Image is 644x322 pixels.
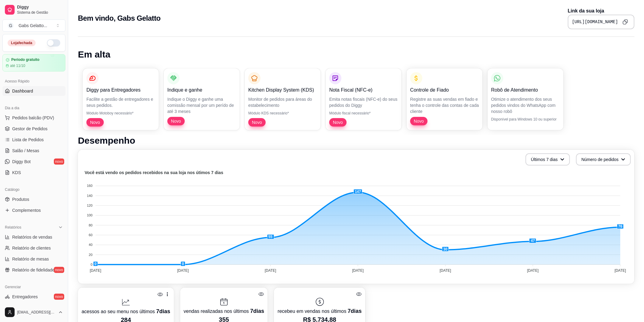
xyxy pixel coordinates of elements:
a: Relatório de fidelidadenovo [2,265,65,275]
tspan: 140 [87,194,93,198]
span: Salão / Mesas [12,148,39,154]
a: Período gratuitoaté 11/10 [2,54,65,72]
a: Salão / Mesas [2,146,65,156]
button: Diggy para EntregadoresFacilite a gestão de entregadores e seus pedidos.Módulo Motoboy necessário... [83,68,159,130]
p: Robô de Atendimento [491,86,560,94]
article: até 11/10 [10,63,25,68]
button: Copy to clipboard [621,17,630,27]
text: Você está vendo os pedidos recebidos na sua loja nos útimos 7 dias [85,170,223,175]
p: Disponível para Windows 10 ou superior [491,117,560,122]
h2: Bem vindo, Gabs Gelatto [78,13,161,23]
span: Relatórios [5,225,21,230]
button: Número de pedidos [576,153,631,166]
div: Catálogo [2,185,65,194]
button: Controle de FiadoRegistre as suas vendas em fiado e tenha o controle das contas de cada clienteNovo [407,68,483,130]
a: Produtos [2,194,65,204]
button: Indique e ganheIndique o Diggy e ganhe uma comissão mensal por um perído de até 3 mesesNovo [164,68,240,130]
tspan: [DATE] [440,268,451,273]
span: Novo [331,119,345,125]
button: [EMAIL_ADDRESS][DOMAIN_NAME] [2,305,65,320]
tspan: [DATE] [265,268,276,273]
tspan: [DATE] [352,268,364,273]
tspan: [DATE] [527,268,539,273]
a: Gestor de Pedidos [2,124,65,134]
span: 7 dias [348,308,362,314]
span: Relatório de fidelidade [12,267,54,273]
div: Loja fechada [8,40,36,46]
span: Novo [88,119,103,125]
p: Otimize o atendimento dos seus pedidos vindos do WhatsApp com nosso robô [491,96,560,114]
div: Dia a dia [2,103,65,113]
p: Registre as suas vendas em fiado e tenha o controle das contas de cada cliente [410,96,479,114]
div: Gabs Gelatto ... [19,23,47,29]
p: recebeu em vendas nos últimos [278,307,362,315]
tspan: 20 [89,253,93,257]
button: Select a team [2,19,65,32]
span: Novo [250,119,264,125]
span: G [8,23,14,29]
tspan: 60 [89,233,93,237]
p: vendas realizadas nos últimos [184,307,264,315]
button: Robô de AtendimentoOtimize o atendimento dos seus pedidos vindos do WhatsApp com nosso robôDispon... [488,68,564,130]
span: Sistema de Gestão [17,10,63,15]
h1: Em alta [78,49,635,60]
a: Relatórios de vendas [2,232,65,242]
p: Kitchen Display System (KDS) [248,86,317,94]
button: Nota Fiscal (NFC-e)Emita notas fiscais (NFC-e) do seus pedidos do DiggyMódulo fiscal necessário*Novo [326,68,402,130]
span: Pedidos balcão (PDV) [12,115,54,121]
span: [EMAIL_ADDRESS][DOMAIN_NAME] [17,310,56,315]
p: Módulo fiscal necessário* [329,111,398,116]
button: Pedidos balcão (PDV) [2,113,65,123]
button: Alterar Status [47,39,60,47]
article: Período gratuito [11,58,40,62]
p: Módulo Motoboy necessário* [86,111,155,116]
p: Indique o Diggy e ganhe uma comissão mensal por um perído de até 3 meses [167,96,236,114]
p: Facilite a gestão de entregadores e seus pedidos. [86,96,155,108]
p: Diggy para Entregadores [86,86,155,94]
span: Complementos [12,207,41,213]
span: KDS [12,170,21,176]
a: Dashboard [2,86,65,96]
span: Relatório de clientes [12,245,51,251]
div: Gerenciar [2,282,65,292]
a: KDS [2,168,65,177]
span: Novo [169,118,184,124]
a: Complementos [2,205,65,215]
span: Relatórios de vendas [12,234,52,240]
tspan: 160 [87,184,93,188]
button: Kitchen Display System (KDS)Monitor de pedidos para áreas do estabelecimentoMódulo KDS necessário... [245,68,321,130]
tspan: 120 [87,204,93,207]
a: Diggy Botnovo [2,157,65,166]
tspan: 0 [91,263,93,266]
a: Entregadoresnovo [2,292,65,302]
a: Relatório de clientes [2,243,65,253]
span: Produtos [12,196,29,202]
span: Entregadores [12,294,38,300]
p: Módulo KDS necessário* [248,111,317,116]
a: DiggySistema de Gestão [2,2,65,17]
span: 7 dias [250,308,264,314]
tspan: 100 [87,214,93,217]
span: Lista de Pedidos [12,137,44,143]
a: Lista de Pedidos [2,135,65,145]
span: Novo [411,118,426,124]
p: acessos ao seu menu nos últimos [82,307,170,316]
p: Controle de Fiado [410,86,479,94]
p: Emita notas fiscais (NFC-e) do seus pedidos do Diggy [329,96,398,108]
span: Diggy [17,5,63,10]
span: Relatório de mesas [12,256,49,262]
p: Monitor de pedidos para áreas do estabelecimento [248,96,317,108]
tspan: [DATE] [615,268,626,273]
tspan: [DATE] [177,268,189,273]
div: Acesso Rápido [2,76,65,86]
p: Nota Fiscal (NFC-e) [329,86,398,94]
span: Gestor de Pedidos [12,126,47,132]
tspan: 80 [89,223,93,227]
tspan: [DATE] [90,268,101,273]
button: Últimos 7 dias [526,153,570,166]
pre: [URL][DOMAIN_NAME] [572,19,618,25]
span: Diggy Bot [12,159,31,165]
p: Link da sua loja [568,7,635,15]
p: Indique e ganhe [167,86,236,94]
h1: Desempenho [78,135,635,146]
